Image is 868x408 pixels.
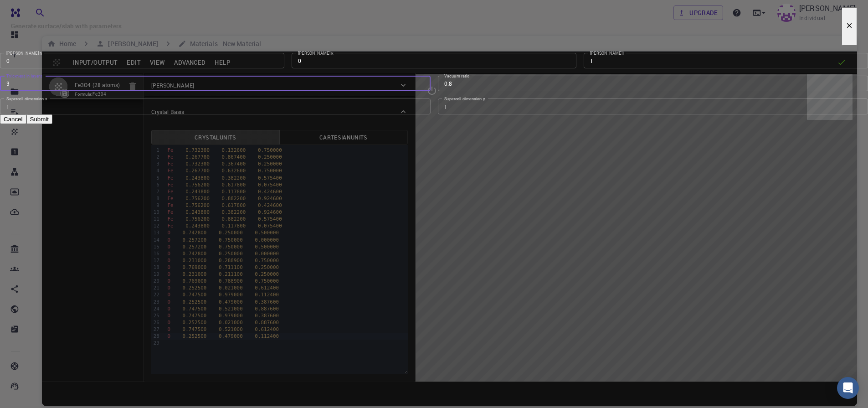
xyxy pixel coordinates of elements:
label: Supercell dimension x [6,96,47,102]
button: Submit [26,114,52,124]
span: Support [18,6,51,15]
label: Supercell dimension y [444,96,485,102]
label: Thickness in layers [6,73,42,79]
label: [PERSON_NAME] h [6,50,42,56]
label: [PERSON_NAME] k [298,50,334,56]
div: Open Intercom Messenger [837,377,859,399]
label: [PERSON_NAME] l [590,50,625,56]
label: Vacuum ratio [444,73,470,79]
h6: Generate surface/slab with parameters [11,21,122,31]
